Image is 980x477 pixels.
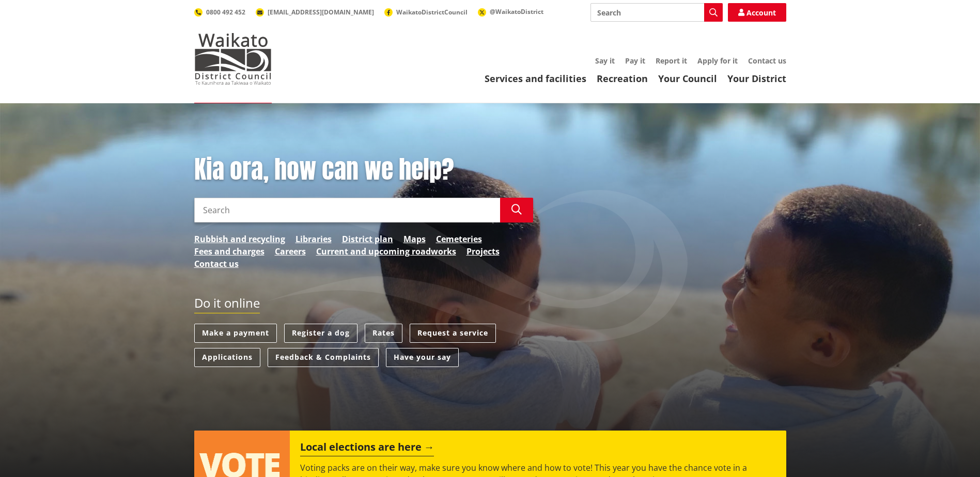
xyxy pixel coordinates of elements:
[728,3,786,22] a: Account
[748,56,786,66] a: Contact us
[300,441,434,456] h2: Local elections are here
[342,233,393,245] a: District plan
[478,7,543,16] a: @WaikatoDistrict
[316,245,456,258] a: Current and upcoming roadworks
[410,324,496,343] a: Request a service
[590,3,723,22] input: Search input
[194,198,500,222] input: Search input
[275,245,306,258] a: Careers
[490,7,543,16] span: @WaikatoDistrict
[597,72,648,85] a: Recreation
[256,8,374,17] a: [EMAIL_ADDRESS][DOMAIN_NAME]
[656,56,687,66] a: Report it
[194,155,533,185] h1: Kia ora, how can we help?
[727,72,786,85] a: Your District
[403,233,426,245] a: Maps
[194,258,239,270] a: Contact us
[625,56,645,66] a: Pay it
[268,348,379,367] a: Feedback & Complaints
[697,56,738,66] a: Apply for it
[658,72,717,85] a: Your Council
[194,324,277,343] a: Make a payment
[436,233,482,245] a: Cemeteries
[194,296,260,314] h2: Do it online
[206,8,245,17] span: 0800 492 452
[386,348,459,367] a: Have your say
[194,348,260,367] a: Applications
[485,72,586,85] a: Services and facilities
[268,8,374,17] span: [EMAIL_ADDRESS][DOMAIN_NAME]
[595,56,615,66] a: Say it
[194,33,272,85] img: Waikato District Council - Te Kaunihera aa Takiwaa o Waikato
[295,233,332,245] a: Libraries
[466,245,500,258] a: Projects
[284,324,357,343] a: Register a dog
[365,324,402,343] a: Rates
[194,8,245,17] a: 0800 492 452
[194,233,285,245] a: Rubbish and recycling
[396,8,468,17] span: WaikatoDistrictCouncil
[194,245,265,258] a: Fees and charges
[384,8,468,17] a: WaikatoDistrictCouncil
